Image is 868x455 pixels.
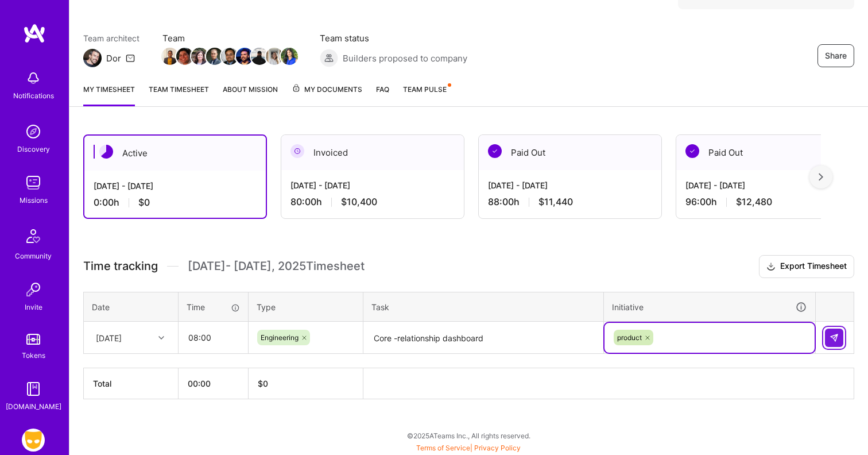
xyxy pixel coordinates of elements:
div: Paid Out [479,135,661,170]
span: Team status [320,32,467,44]
img: Submit [830,333,839,342]
a: Team Member Avatar [207,47,222,66]
a: About Mission [223,83,278,106]
img: Invoiced [290,144,304,158]
span: My Documents [292,83,362,96]
div: Invoiced [281,135,464,170]
i: icon Mail [126,53,135,63]
textarea: Core -relationship dashboard [365,323,602,353]
span: Team architect [83,32,139,44]
input: HH:MM [179,322,247,353]
img: bell [22,67,45,90]
img: Team Member Avatar [221,48,238,65]
div: [DATE] - [DATE] [94,180,257,192]
span: Team [162,32,297,44]
div: 80:00 h [290,196,455,208]
a: Grindr: Data + FE + CyberSecurity + QA [19,429,48,452]
div: [DATE] - [DATE] [290,179,455,191]
span: $11,440 [538,196,573,208]
div: Dor [106,52,121,64]
img: Grindr: Data + FE + CyberSecurity + QA [22,429,45,452]
img: Builders proposed to company [320,49,338,67]
div: Active [84,136,266,171]
div: © 2025 ATeams Inc., All rights reserved. [69,421,868,450]
a: Team timesheet [149,83,209,106]
a: Team Pulse [403,83,450,106]
a: Team Member Avatar [237,47,252,66]
span: Share [825,50,847,61]
span: [DATE] - [DATE] , 2025 Timesheet [188,259,365,273]
th: Type [249,292,363,322]
div: 88:00 h [488,196,652,208]
div: Community [15,250,52,262]
img: guide book [22,377,45,400]
span: $12,480 [736,196,772,208]
img: Team Member Avatar [206,48,223,65]
div: Paid Out [676,135,859,170]
a: Team Member Avatar [192,47,207,66]
div: Notifications [13,90,54,102]
span: product [617,333,642,342]
i: icon Download [766,261,776,273]
span: | [416,444,521,452]
div: Invite [25,301,42,313]
div: [DATE] - [DATE] [488,179,652,191]
img: Community [20,222,47,250]
span: Team Pulse [403,85,447,94]
span: Time tracking [83,259,158,273]
img: Paid Out [685,144,699,158]
button: Export Timesheet [759,255,854,278]
a: Privacy Policy [474,444,521,452]
div: 96:00 h [685,196,850,208]
a: My timesheet [83,83,135,106]
div: [DOMAIN_NAME] [6,400,61,412]
th: Task [363,292,604,322]
a: Team Member Avatar [222,47,237,66]
div: Missions [20,194,48,206]
img: Active [99,145,113,159]
i: icon Chevron [158,335,164,341]
img: Team Member Avatar [191,48,208,65]
img: teamwork [22,171,45,194]
img: Team Member Avatar [176,48,193,65]
img: tokens [26,334,40,345]
span: $0 [138,196,150,209]
th: Date [84,292,179,322]
a: Team Member Avatar [267,47,282,66]
a: Terms of Service [416,444,470,452]
div: Tokens [22,349,45,361]
th: Total [84,368,179,399]
img: Team Member Avatar [281,48,298,65]
div: Initiative [612,300,807,314]
a: Team Member Avatar [252,47,267,66]
button: Share [817,44,854,67]
a: Team Member Avatar [177,47,192,66]
img: Team Architect [83,49,102,67]
img: Paid Out [488,144,502,158]
a: Team Member Avatar [282,47,297,66]
img: logo [23,23,46,44]
span: $ 0 [258,379,268,388]
img: Team Member Avatar [251,48,268,65]
div: [DATE] - [DATE] [685,179,850,191]
img: Team Member Avatar [161,48,179,65]
span: $10,400 [341,196,377,208]
div: 0:00 h [94,196,257,209]
a: My Documents [292,83,362,106]
div: null [825,329,844,347]
span: Builders proposed to company [343,52,467,64]
a: FAQ [376,83,389,106]
div: Time [187,301,240,313]
div: [DATE] [96,331,122,344]
span: Engineering [261,333,299,342]
th: 00:00 [179,368,249,399]
a: Team Member Avatar [162,47,177,66]
img: Invite [22,278,45,301]
img: Team Member Avatar [236,48,253,65]
img: discovery [22,120,45,143]
div: Discovery [17,143,50,155]
img: Team Member Avatar [266,48,283,65]
img: right [819,173,823,181]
